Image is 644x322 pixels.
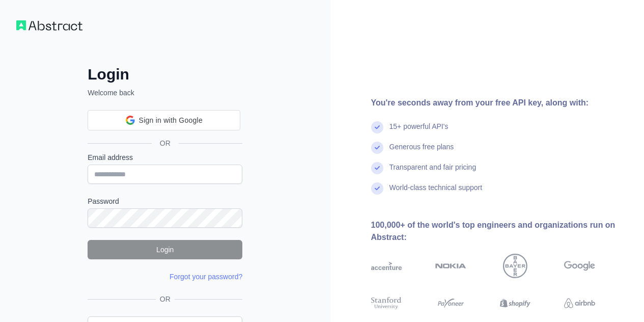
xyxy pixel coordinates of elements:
[152,138,179,148] span: OR
[88,110,240,130] div: Sign in with Google
[389,182,483,203] div: World-class technical support
[88,152,242,163] label: Email address
[156,294,175,304] span: OR
[371,162,383,174] img: check mark
[389,142,454,162] div: Generous free plans
[88,196,242,206] label: Password
[371,121,383,133] img: check mark
[371,97,628,109] div: You're seconds away from your free API key, along with:
[88,65,242,84] h2: Login
[500,296,531,311] img: shopify
[139,115,203,126] span: Sign in with Google
[88,240,242,259] button: Login
[503,254,527,278] img: bayer
[371,296,402,311] img: stanford university
[564,254,595,278] img: google
[435,254,466,278] img: nokia
[170,273,242,281] a: Forgot your password?
[371,219,628,244] div: 100,000+ of the world's top engineers and organizations run on Abstract:
[389,121,449,142] div: 15+ powerful API's
[16,20,82,31] img: Workflow
[371,254,402,278] img: accenture
[371,142,383,154] img: check mark
[88,88,242,98] p: Welcome back
[435,296,466,311] img: payoneer
[389,162,477,182] div: Transparent and fair pricing
[371,182,383,195] img: check mark
[564,296,595,311] img: airbnb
